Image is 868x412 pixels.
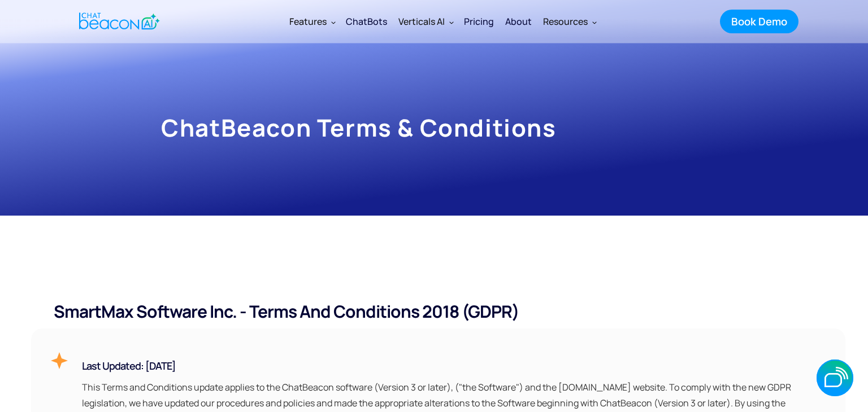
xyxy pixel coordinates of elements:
div: ChatBots [346,14,387,29]
img: Star [51,352,68,369]
img: Dropdown [331,20,336,24]
div: Resources [543,14,588,29]
a: Pricing [458,7,500,36]
div: Pricing [464,14,494,29]
a: Book Demo [720,10,798,33]
div: Verticals AI [398,14,445,29]
div: About [505,14,532,29]
div: Verticals AI [393,8,458,35]
h2: ChatBeacon Terms & Conditions [161,113,556,142]
img: Dropdown [592,20,597,24]
a: ChatBots [340,7,393,36]
div: Features [289,14,327,29]
div: Book Demo [731,14,787,29]
a: home [70,7,166,35]
div: Resources [537,8,601,35]
h4: SmartMax Software Inc. - Terms and Conditions 2018 (GDPR) [31,300,845,323]
div: Features [284,8,340,35]
a: About [500,7,537,36]
img: Dropdown [449,20,454,24]
h6: Last Updated: [DATE] [82,358,826,374]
